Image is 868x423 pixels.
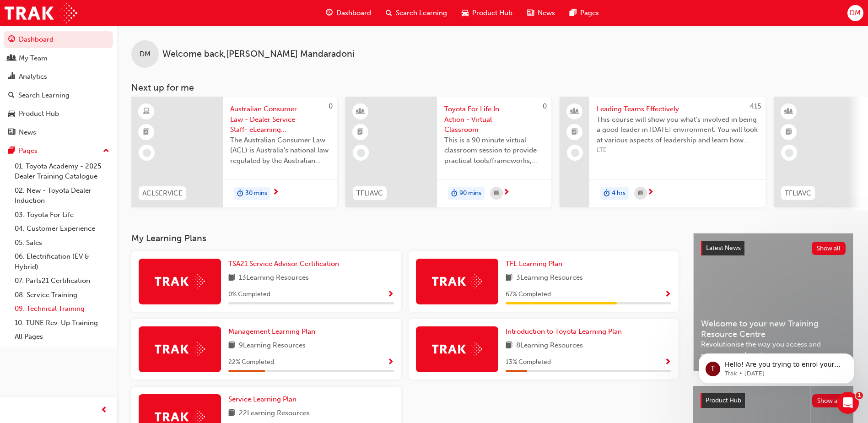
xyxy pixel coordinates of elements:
span: news-icon [527,7,534,19]
span: This is a 90 minute virtual classroom session to provide practical tools/frameworks, behaviours a... [444,135,544,166]
a: Management Learning Plan [228,326,319,337]
span: 4 hrs [612,188,625,199]
a: Latest NewsShow all [701,241,846,255]
a: Product HubShow all [701,393,846,408]
span: book-icon [506,340,512,352]
button: Show Progress [664,289,671,300]
span: pages-icon [570,7,577,19]
span: 8 Learning Resources [516,340,583,352]
span: guage-icon [8,36,15,44]
a: 02. New - Toyota Dealer Induction [11,184,113,208]
span: booktick-icon [143,126,150,138]
span: Australian Consumer Law - Dealer Service Staff- eLearning Module [230,104,330,135]
button: Show Progress [387,289,394,300]
a: News [4,124,113,141]
span: Introduction to Toyota Learning Plan [506,327,622,336]
a: 0TFLIAVCToyota For Life In Action - Virtual ClassroomThis is a 90 minute virtual classroom sessio... [345,97,551,207]
img: Trak [155,274,205,288]
span: Toyota For Life In Action - Virtual Classroom [444,104,544,135]
span: duration-icon [604,188,610,200]
span: LTE [597,145,758,156]
button: Pages [4,142,113,159]
span: 90 mins [459,188,481,199]
span: learningRecordVerb_NONE-icon [143,149,151,157]
a: All Pages [11,330,113,344]
iframe: Intercom live chat [837,392,859,414]
span: book-icon [228,408,235,419]
span: learningRecordVerb_NONE-icon [357,149,365,157]
a: pages-iconPages [562,4,606,22]
span: learningRecordVerb_NONE-icon [571,149,579,157]
span: next-icon [272,189,279,197]
span: 13 Learning Resources [239,272,309,284]
span: Welcome to your new Training Resource Centre [701,319,846,339]
span: book-icon [506,272,512,284]
img: Trak [432,274,482,288]
a: TSA21 Service Advisor Certification [228,259,343,269]
img: Trak [155,342,205,356]
span: calendar-icon [638,188,643,199]
span: duration-icon [237,188,243,200]
span: Show Progress [387,291,394,299]
span: 1 [856,392,863,399]
span: Dashboard [336,8,371,18]
span: ACLSERVICE [142,188,183,199]
a: car-iconProduct Hub [454,4,520,22]
div: Pages [19,146,38,156]
span: 415 [750,102,761,110]
div: News [19,127,36,138]
span: 0 [329,102,333,110]
a: 07. Parts21 Certification [11,274,113,288]
span: people-icon [8,54,15,63]
span: news-icon [8,129,15,137]
button: Show all [812,242,846,255]
span: Leading Teams Effectively [597,104,758,114]
span: TSA21 Service Advisor Certification [228,260,339,268]
a: 06. Electrification (EV & Hybrid) [11,249,113,274]
a: TFL Learning Plan [506,259,566,269]
a: guage-iconDashboard [318,4,378,22]
a: My Team [4,50,113,67]
div: Product Hub [19,108,59,119]
a: 0ACLSERVICEAustralian Consumer Law - Dealer Service Staff- eLearning ModuleThe Australian Consume... [131,97,337,207]
span: Pages [580,8,599,18]
a: Search Learning [4,87,113,104]
a: 01. Toyota Academy - 2025 Dealer Training Catalogue [11,159,113,184]
a: Introduction to Toyota Learning Plan [506,326,625,337]
a: 04. Customer Experience [11,222,113,236]
span: 9 Learning Resources [239,340,306,352]
span: DM [850,8,861,18]
button: Show Progress [387,357,394,368]
span: book-icon [228,340,235,352]
button: Show all [812,394,846,407]
span: booktick-icon [357,126,364,138]
span: people-icon [571,106,578,118]
span: 22 % Completed [228,357,274,368]
span: book-icon [228,272,235,284]
span: Show Progress [664,291,671,299]
span: News [538,8,555,18]
button: DashboardMy TeamAnalyticsSearch LearningProduct HubNews [4,29,113,142]
span: booktick-icon [786,126,792,138]
span: car-icon [462,7,469,19]
span: learningResourceType_INSTRUCTOR_LED-icon [357,106,364,118]
span: Product Hub [472,8,512,18]
span: car-icon [8,110,15,118]
a: 415Leading Teams EffectivelyThis course will show you what's involved in being a good leader in [... [560,97,766,207]
span: TFLIAVC [785,188,811,199]
span: search-icon [386,7,392,19]
a: Service Learning Plan [228,394,300,405]
div: Search Learning [18,90,70,101]
span: The Australian Consumer Law (ACL) is Australia's national law regulated by the Australian Competi... [230,135,330,166]
h3: Next up for me [117,82,868,93]
span: learningResourceType_INSTRUCTOR_LED-icon [786,106,792,118]
span: booktick-icon [571,126,578,138]
img: Trak [5,3,77,23]
span: Show Progress [387,358,394,367]
a: search-iconSearch Learning [378,4,454,22]
span: Management Learning Plan [228,327,315,336]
